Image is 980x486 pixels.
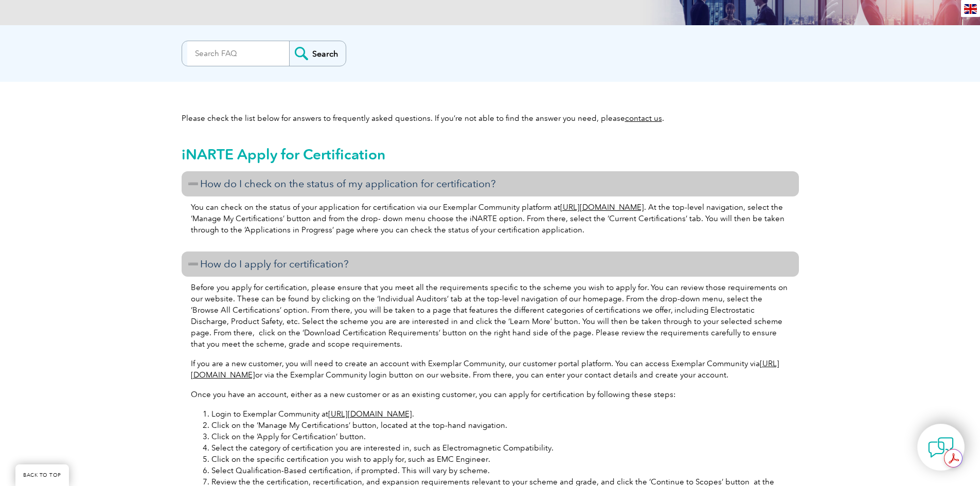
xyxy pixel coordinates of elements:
h2: iNARTE Apply for Certification [182,146,799,163]
li: Click on the specific certification you wish to apply for, such as EMC Engineer. [211,454,790,465]
p: Please check the list below for answers to frequently asked questions. If you’re not able to find... [182,113,799,124]
li: Click on the ‘Apply for Certification’ button. [211,431,790,442]
a: contact us [625,114,662,123]
input: Search [289,41,346,66]
p: Once you have an account, either as a new customer or as an existing customer, you can apply for ... [191,389,790,400]
li: Click on the ‘Manage My Certifications’ button, located at the top-hand navigation. [211,420,790,431]
a: [URL][DOMAIN_NAME] [328,409,412,419]
p: If you are a new customer, you will need to create an account with Exemplar Community, our custom... [191,358,790,381]
img: en [964,4,977,14]
li: Login to Exemplar Community at . [211,408,790,420]
h3: How do I apply for certification? [182,251,799,277]
li: Select Qualification-Based certification, if prompted. This will vary by scheme. [211,465,790,476]
a: [URL][DOMAIN_NAME] [560,203,644,212]
input: Search FAQ [187,41,289,66]
p: Before you apply for certification, please ensure that you meet all the requirements specific to ... [191,282,790,350]
img: contact-chat.png [928,435,954,460]
p: You can check on the status of your application for certification via our Exemplar Community plat... [191,202,790,236]
li: Select the category of certification you are interested in, such as Electromagnetic Compatibility. [211,442,790,454]
h3: How do I check on the status of my application for certification? [182,171,799,196]
a: BACK TO TOP [15,464,69,486]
